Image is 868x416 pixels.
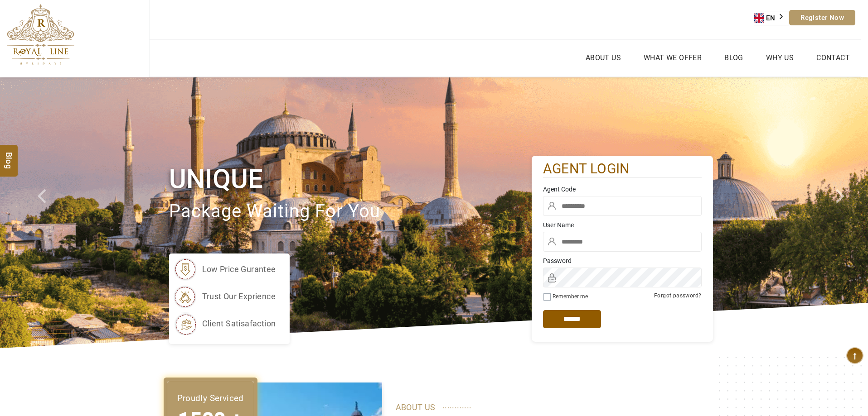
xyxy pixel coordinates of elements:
[553,293,588,300] label: Remember me
[814,51,852,64] a: Contact
[543,256,702,265] label: Password
[764,51,796,64] a: Why Us
[754,11,789,25] div: Language
[396,401,699,414] p: ABOUT US
[754,11,789,25] a: EN
[442,399,472,412] span: ............
[26,77,69,348] a: Check next prev
[174,312,276,335] li: client satisafaction
[754,11,789,25] aside: Language selected: English
[789,10,855,25] a: Register Now
[722,51,746,64] a: Blog
[824,77,868,348] a: Check next image
[641,51,704,64] a: What we Offer
[654,292,701,299] a: Forgot password?
[174,258,276,281] li: low price gurantee
[543,160,702,178] h2: agent login
[7,4,74,65] img: The Royal Line Holidays
[3,152,15,160] span: Blog
[583,51,623,64] a: About Us
[174,285,276,308] li: trust our exprience
[169,162,532,196] h1: Unique
[543,185,702,194] label: Agent Code
[169,196,532,227] p: package waiting for you
[543,220,702,230] label: User Name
